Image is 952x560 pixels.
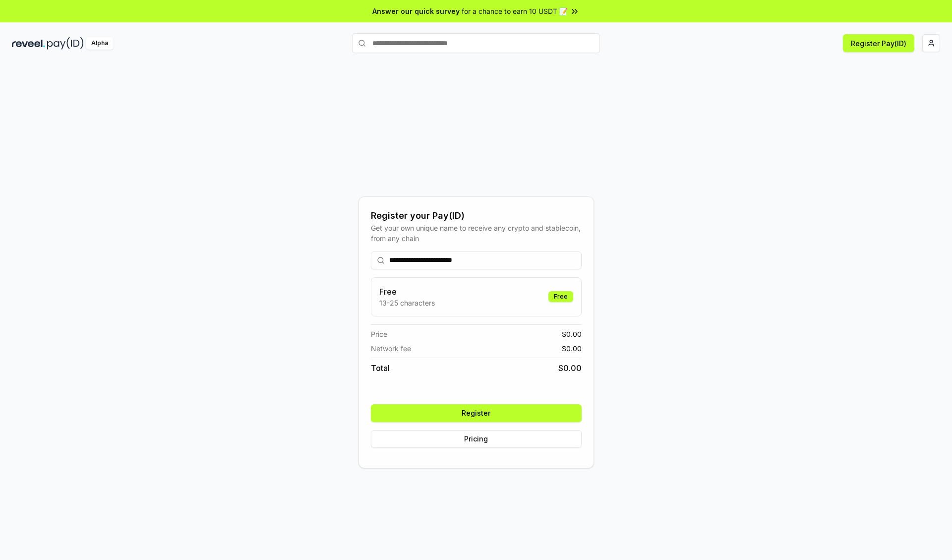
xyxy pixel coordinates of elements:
[372,6,460,16] span: Answer our quick survey
[371,343,411,354] span: Network fee
[562,329,582,339] span: $ 0.00
[371,430,582,448] button: Pricing
[12,37,45,50] img: reveel_dark
[558,362,582,374] span: $ 0.00
[843,34,914,52] button: Register Pay(ID)
[371,362,390,374] span: Total
[47,37,84,50] img: pay_id
[86,37,114,50] div: Alpha
[548,291,573,302] div: Free
[371,329,387,339] span: Price
[379,298,435,308] p: 13-25 characters
[371,209,582,223] div: Register your Pay(ID)
[371,404,582,422] button: Register
[371,223,582,244] div: Get your own unique name to receive any crypto and stablecoin, from any chain
[379,286,435,298] h3: Free
[562,343,582,354] span: $ 0.00
[462,6,568,16] span: for a chance to earn 10 USDT 📝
